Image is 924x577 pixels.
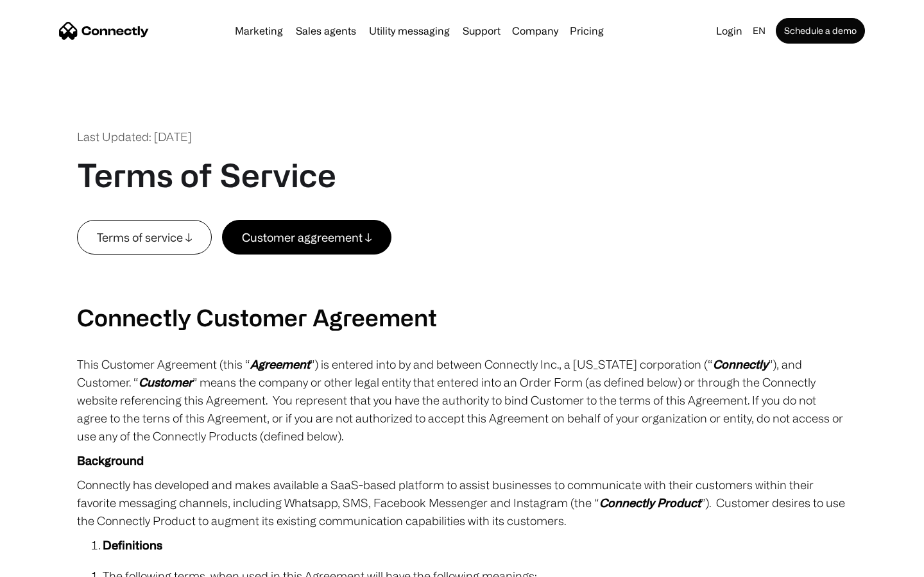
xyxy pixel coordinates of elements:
[77,128,192,146] div: Last Updated: [DATE]
[77,476,847,530] p: Connectly has developed and makes available a SaaS-based platform to assist businesses to communi...
[753,22,766,40] div: en
[139,376,193,389] em: Customer
[230,26,288,36] a: Marketing
[250,358,310,371] em: Agreement
[77,355,847,445] p: This Customer Agreement (this “ ”) is entered into by and between Connectly Inc., a [US_STATE] co...
[713,358,768,371] em: Connectly
[77,279,847,297] p: ‍
[711,22,748,40] a: Login
[103,539,162,551] strong: Definitions
[97,228,192,246] div: Terms of service ↓
[13,553,77,573] aside: Language selected: English
[77,255,847,272] p: ‍
[77,454,144,467] strong: Background
[77,303,847,331] h2: Connectly Customer Agreement
[512,22,558,40] div: Company
[26,555,77,573] ul: Language list
[364,26,455,36] a: Utility messaging
[77,156,336,194] h1: Terms of Service
[599,496,701,509] em: Connectly Product
[291,26,361,36] a: Sales agents
[242,228,372,246] div: Customer aggreement ↓
[776,18,865,44] a: Schedule a demo
[458,26,506,36] a: Support
[565,26,609,36] a: Pricing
